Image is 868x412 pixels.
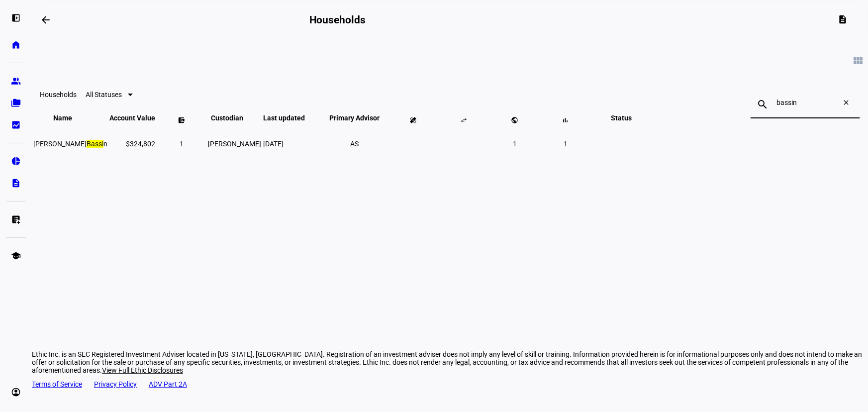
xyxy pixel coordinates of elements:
[6,35,26,55] a: home
[32,380,82,388] a: Terms of Service
[263,140,284,148] span: [DATE]
[6,173,26,193] a: description
[6,151,26,171] a: pie_chart
[102,366,183,374] span: View Full Ethic Disclosures
[11,387,21,397] eth-mat-symbol: account_circle
[11,98,21,108] eth-mat-symbol: folder_copy
[836,99,860,110] mat-icon: close
[109,125,156,162] td: $324,802
[11,76,21,86] eth-mat-symbol: group
[94,380,137,388] a: Privacy Policy
[32,350,868,374] div: Ethic Inc. is an SEC Registered Investment Adviser located in [US_STATE], [GEOGRAPHIC_DATA]. Regi...
[208,140,261,148] span: [PERSON_NAME]
[6,71,26,91] a: group
[87,140,103,148] mark: Bassi
[40,14,52,26] mat-icon: arrow_backwards
[11,120,21,130] eth-mat-symbol: bid_landscape
[11,251,21,261] eth-mat-symbol: school
[322,114,387,122] span: Primary Advisor
[149,380,187,388] a: ADV Part 2A
[513,140,517,148] span: 1
[11,40,21,50] eth-mat-symbol: home
[211,114,258,122] span: Custodian
[309,14,366,26] h2: Households
[11,214,21,224] eth-mat-symbol: list_alt_add
[263,114,320,122] span: Last updated
[86,91,122,99] span: All Statuses
[11,156,21,166] eth-mat-symbol: pie_chart
[54,114,88,122] span: Name
[40,91,77,99] eth-data-table-title: Households
[6,93,26,113] a: folder_copy
[11,178,21,188] eth-mat-symbol: description
[6,115,26,135] a: bid_landscape
[852,55,864,67] mat-icon: view_module
[564,140,568,148] span: 1
[751,99,774,110] mat-icon: search
[603,114,639,122] span: Status
[33,140,107,148] span: Edward L <mark>Bassi</mark>n
[109,114,155,122] span: Account Value
[180,140,184,148] span: 1
[776,99,834,106] input: Search
[11,13,21,23] eth-mat-symbol: left_panel_open
[838,14,848,24] mat-icon: description
[346,135,364,153] li: AS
